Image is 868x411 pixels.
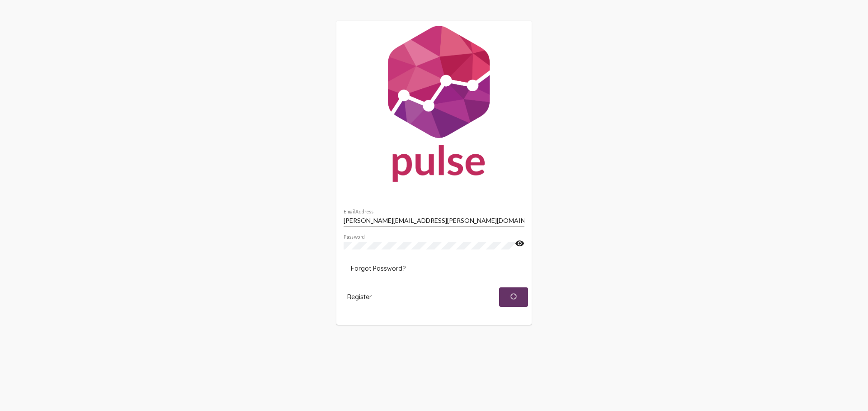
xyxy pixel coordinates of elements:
button: Register [340,287,379,307]
span: Register [347,293,372,301]
img: Pulse For Good Logo [336,21,532,191]
mat-icon: visibility [515,238,524,249]
span: Forgot Password? [351,264,406,272]
button: Forgot Password? [344,260,413,277]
